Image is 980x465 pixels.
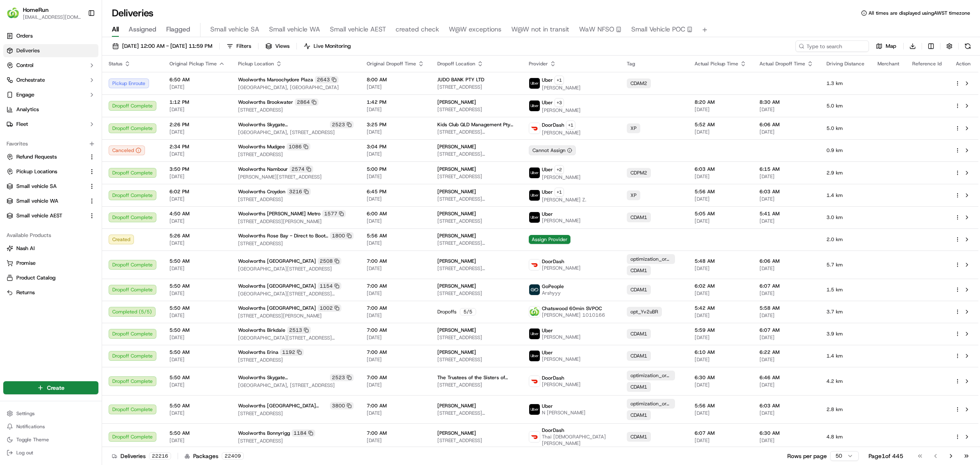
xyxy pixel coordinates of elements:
[238,240,354,247] span: [STREET_ADDRESS]
[3,44,98,57] a: Deliveries
[330,121,354,128] div: 2523
[16,274,56,282] span: Product Catalog
[367,305,424,311] span: 7:00 AM
[287,188,311,195] div: 3216
[238,266,354,272] span: [GEOGRAPHIC_DATA][STREET_ADDRESS]
[759,290,813,297] span: [DATE]
[112,7,154,20] h1: Deliveries
[529,284,540,295] img: gopeople_logo.png
[555,98,564,107] button: +3
[630,214,647,221] span: CDAM1
[169,196,225,202] span: [DATE]
[262,40,293,52] button: Views
[238,313,354,319] span: [STREET_ADDRESS][PERSON_NAME]
[238,143,285,150] span: Woolworths Mudgee
[238,84,354,91] span: [GEOGRAPHIC_DATA], [GEOGRAPHIC_DATA]
[169,84,225,90] span: [DATE]
[826,262,864,268] span: 5.7 km
[511,25,569,34] span: W@W not in transit
[878,60,899,67] span: Merchant
[16,449,33,456] span: Log out
[529,123,540,134] img: doordash_logo_v2.png
[295,98,318,106] div: 2864
[16,168,57,175] span: Pickup Locations
[695,210,746,217] span: 5:05 AM
[16,153,57,161] span: Refund Requests
[630,286,647,293] span: CDAM1
[16,121,28,128] span: Fleet
[122,42,212,50] span: [DATE] 12:00 AM - [DATE] 11:59 PM
[759,166,813,172] span: 6:15 AM
[695,290,746,297] span: [DATE]
[367,99,424,105] span: 1:42 PM
[238,232,328,239] span: Woolworths Rose Bay - Direct to Boot Only
[542,327,553,334] span: Uber
[3,421,98,432] button: Notifications
[759,258,813,264] span: 6:06 AM
[630,309,658,315] span: opt_Yv2uBR
[529,235,570,244] span: Assign Provider
[166,25,190,34] span: Flagged
[630,256,671,262] span: optimization_order_unassigned
[7,274,95,282] a: Product Catalog
[872,40,900,52] button: Map
[631,25,685,34] span: Small Vehicle POC
[759,121,813,128] span: 6:06 AM
[529,376,540,387] img: doordash_logo_v2.png
[542,283,564,290] span: GoPeople
[529,431,540,442] img: doordash_logo_v2.png
[318,257,341,265] div: 2508
[330,25,386,34] span: Small vehicle AEST
[437,290,516,297] span: [STREET_ADDRESS]
[3,209,98,222] button: Small vehicle AEST
[16,245,35,252] span: Nash AI
[542,130,581,136] span: [PERSON_NAME]
[437,196,516,202] span: [STREET_ADDRESS][PERSON_NAME][PERSON_NAME][PERSON_NAME]
[238,305,316,311] span: Woolworths [GEOGRAPHIC_DATA]
[7,7,20,20] img: HomeRun
[695,305,746,311] span: 5:42 AM
[367,312,424,319] span: [DATE]
[826,147,864,154] span: 0.9 km
[437,327,476,333] span: [PERSON_NAME]
[529,259,540,270] img: doordash_logo_v2.png
[7,183,85,190] a: Small vehicle SA
[826,331,864,337] span: 3.9 km
[109,145,145,155] button: Canceled
[695,129,746,135] span: [DATE]
[269,25,320,34] span: Small vehicle WA
[16,423,45,430] span: Notifications
[169,290,225,297] span: [DATE]
[826,170,864,176] span: 2.9 km
[529,212,540,223] img: uber-new-logo.jpeg
[367,218,424,224] span: [DATE]
[16,32,33,40] span: Orders
[826,80,864,87] span: 1.3 km
[367,210,424,217] span: 6:00 AM
[109,40,216,52] button: [DATE] 12:00 AM - [DATE] 11:59 PM
[630,80,647,87] span: CDAM2
[322,210,346,217] div: 1577
[367,232,424,239] span: 5:56 AM
[3,103,98,116] a: Analytics
[16,197,58,205] span: Small vehicle WA
[437,240,516,246] span: [STREET_ADDRESS][PERSON_NAME]
[759,210,813,217] span: 5:41 AM
[542,122,564,128] span: DoorDash
[315,76,339,83] div: 2643
[695,327,746,333] span: 5:59 AM
[542,258,564,265] span: DoorDash
[236,42,251,50] span: Filters
[542,211,553,217] span: Uber
[630,331,647,337] span: CDAM1
[542,166,553,173] span: Uber
[542,85,581,91] span: [PERSON_NAME]
[7,168,85,175] a: Pickup Locations
[529,404,540,415] img: uber-new-logo.jpeg
[795,40,869,52] input: Type to search
[367,173,424,180] span: [DATE]
[129,25,156,34] span: Assigned
[437,99,476,105] span: [PERSON_NAME]
[238,129,354,136] span: [GEOGRAPHIC_DATA], [STREET_ADDRESS]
